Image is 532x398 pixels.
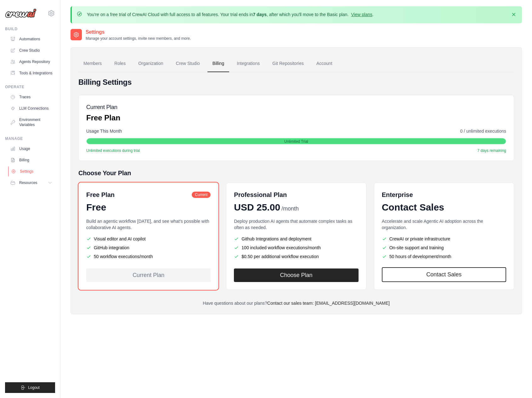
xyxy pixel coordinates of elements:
span: Logout [28,385,40,390]
p: Build an agentic workflow [DATE], and see what's possible with collaborative AI agents. [86,218,211,231]
a: Billing [207,55,229,72]
a: View plans [351,12,372,17]
a: LLM Connections [8,103,55,113]
p: Accelerate and scale Agentic AI adoption across the organization. [382,218,506,231]
span: USD 25.00 [234,202,280,213]
a: Contact our sales team: [EMAIL_ADDRESS][DOMAIN_NAME] [267,301,390,306]
span: Unlimited executions during trial [86,148,140,153]
h6: Enterprise [382,190,506,199]
a: Billing [8,155,55,165]
span: Unlimited Trial [284,139,308,144]
h5: Current Plan [86,103,120,112]
a: Git Repositories [267,55,309,72]
span: Resources [19,180,37,185]
a: Members [78,55,107,72]
h4: Billing Settings [78,77,514,87]
li: On-site support and training [382,245,506,251]
p: Deploy production AI agents that automate complex tasks as often as needed. [234,218,358,231]
div: Contact Sales [382,202,506,213]
span: /month [281,205,299,213]
a: Tools & Integrations [8,68,55,78]
div: Build [5,26,55,32]
a: Crew Studio [171,55,205,72]
a: Contact Sales [382,267,506,282]
p: Have questions about our plans? [78,300,514,306]
a: Account [311,55,337,72]
span: 0 / unlimited executions [460,128,506,134]
li: CrewAI or private infrastructure [382,236,506,242]
button: Choose Plan [234,268,358,282]
div: Current Plan [86,268,211,282]
strong: 7 days [253,12,267,17]
h2: Settings [86,28,191,36]
span: Current [192,192,211,198]
a: Integrations [232,55,265,72]
li: $0.50 per additional workflow execution [234,253,358,260]
li: 50 workflow executions/month [86,253,211,260]
a: Crew Studio [8,45,55,55]
div: Operate [5,84,55,89]
li: Visual editor and AI copilot [86,236,211,242]
li: 50 hours of development/month [382,253,506,260]
span: Usage This Month [86,128,122,134]
h5: Choose Your Plan [78,169,514,177]
a: Organization [133,55,168,72]
div: Manage [5,136,55,141]
p: Manage your account settings, invite new members, and more. [86,36,191,41]
a: Environment Variables [8,115,55,130]
li: Github Integrations and deployment [234,236,358,242]
li: GitHub integration [86,245,211,251]
a: Agents Repository [8,57,55,67]
button: Logout [5,382,55,393]
a: Settings [8,166,56,176]
button: Resources [8,178,55,188]
p: Free Plan [86,113,120,123]
li: 100 included workflow executions/month [234,245,358,251]
img: Logo [5,9,37,18]
h6: Free Plan [86,190,115,199]
a: Usage [8,144,55,154]
a: Traces [8,92,55,102]
p: You're on a free trial of CrewAI Cloud with full access to all features. Your trial ends in , aft... [87,11,374,18]
div: Free [86,202,211,213]
a: Automations [8,34,55,44]
a: Roles [109,55,131,72]
h6: Professional Plan [234,190,287,199]
span: 7 days remaining [478,148,506,153]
